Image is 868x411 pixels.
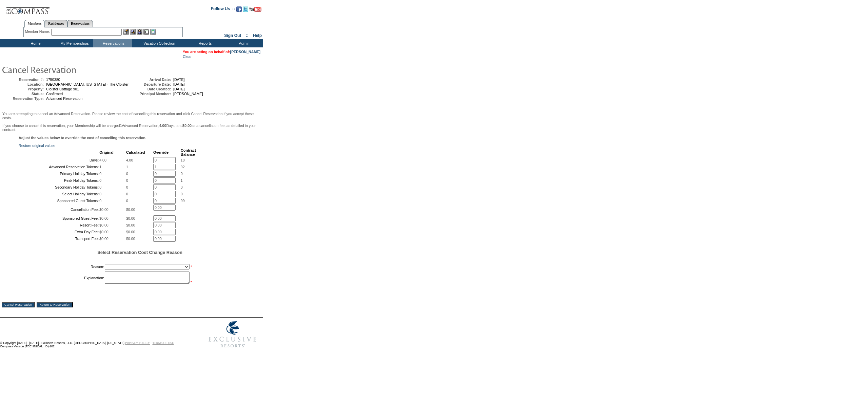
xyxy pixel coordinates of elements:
td: Primary Holiday Tokens: [19,171,99,177]
span: 0 [126,172,128,176]
span: Cloister Cottage 901 [46,87,79,91]
td: Admin [224,39,263,47]
b: $0.00 [182,124,192,128]
a: Members [24,20,45,27]
td: Reservations [93,39,132,47]
p: You are attempting to cancel an Advanced Reservation. Please review the cost of cancelling this r... [2,112,260,120]
a: TERMS OF USE [153,341,174,345]
b: Adjust the values below to override the cost of cancelling this reservation. [19,136,146,140]
img: Reservations [143,29,149,35]
span: 0 [126,178,128,182]
td: Explanation: [19,272,104,284]
span: 4.00 [99,158,106,162]
b: 1 [120,124,122,128]
a: Become our fan on Facebook [236,8,242,13]
b: Original [99,150,114,154]
td: Vacation Collection [132,39,185,47]
span: 99 [181,199,185,203]
img: View [130,29,136,35]
span: :: [246,33,249,38]
img: b_calculator.gif [150,29,156,35]
span: 0 [126,192,128,196]
img: Compass Home [6,2,50,16]
img: Exclusive Resorts [202,318,263,351]
td: Sponsored Guest Fee: [19,215,99,221]
span: 0 [126,199,128,203]
p: If you choose to cancel this reservation, your Membership will be charged Advanced Reservation, D... [2,124,260,132]
span: Advanced Reservation [46,96,82,101]
td: Peak Holiday Tokens: [19,177,99,183]
td: Arrival Date: [130,78,171,82]
a: Restore original values [19,144,55,148]
div: Member Name: [25,29,51,35]
span: 1750380 [46,78,60,82]
td: Property: [3,87,44,91]
span: 1 [181,178,183,182]
span: 0 [99,185,101,189]
td: Follow Us :: [211,6,235,14]
td: Departure Date: [130,82,171,86]
span: Confirmed [46,92,63,96]
span: [DATE] [173,87,185,91]
td: Date Created: [130,87,171,91]
img: Follow us on Twitter [243,6,248,12]
span: $0.00 [126,216,135,220]
span: $0.00 [99,237,108,241]
td: Reservation #: [3,78,44,82]
span: 0 [181,172,183,176]
span: 0 [99,172,101,176]
a: [PERSON_NAME] [230,50,260,54]
td: Days: [19,157,99,163]
a: Help [253,33,262,38]
span: $0.00 [126,223,135,227]
img: b_edit.gif [123,29,129,35]
td: Home [15,39,54,47]
span: [GEOGRAPHIC_DATA], [US_STATE] - The Cloister [46,82,129,86]
span: 92 [181,165,185,169]
a: Residences [45,20,67,27]
td: Resort Fee: [19,222,99,228]
span: $0.00 [126,230,135,234]
td: Reason: [19,263,104,271]
b: 4.00 [159,124,166,128]
span: $0.00 [99,208,108,212]
span: $0.00 [99,216,108,220]
td: Transport Fee: [19,236,99,242]
b: Contract Balance [181,148,196,156]
a: PRIVACY POLICY [125,341,150,345]
img: pgTtlCancelRes.gif [2,63,137,76]
td: Select Holiday Tokens: [19,191,99,197]
span: $0.00 [99,223,108,227]
b: Calculated [126,150,145,154]
span: 4.00 [126,158,133,162]
span: 0 [99,178,101,182]
td: Reservation Type: [3,96,44,101]
td: Secondary Holiday Tokens: [19,184,99,190]
td: Cancellation Fee: [19,204,99,215]
td: Sponsored Guest Tokens: [19,198,99,204]
input: Cancel Reservation [2,302,35,307]
a: Clear [183,55,192,59]
span: [DATE] [173,82,185,86]
td: Reports [185,39,224,47]
img: Subscribe to our YouTube Channel [249,7,261,12]
input: Return to Reservation [37,302,73,307]
span: 18 [181,158,185,162]
span: $0.00 [126,208,135,212]
span: You are acting on behalf of: [183,50,260,54]
h5: Select Reservation Cost Change Reason [19,250,261,255]
span: 1 [99,165,101,169]
span: 0 [99,199,101,203]
td: Location: [3,82,44,86]
span: $0.00 [99,230,108,234]
span: 0 [181,185,183,189]
td: Advanced Reservation Tokens: [19,164,99,170]
img: Impersonate [137,29,142,35]
span: 0 [126,185,128,189]
span: 1 [126,165,128,169]
span: $0.00 [126,237,135,241]
td: Principal Member: [130,92,171,96]
b: Override [153,150,169,154]
img: Become our fan on Facebook [236,6,242,12]
td: Status: [3,92,44,96]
